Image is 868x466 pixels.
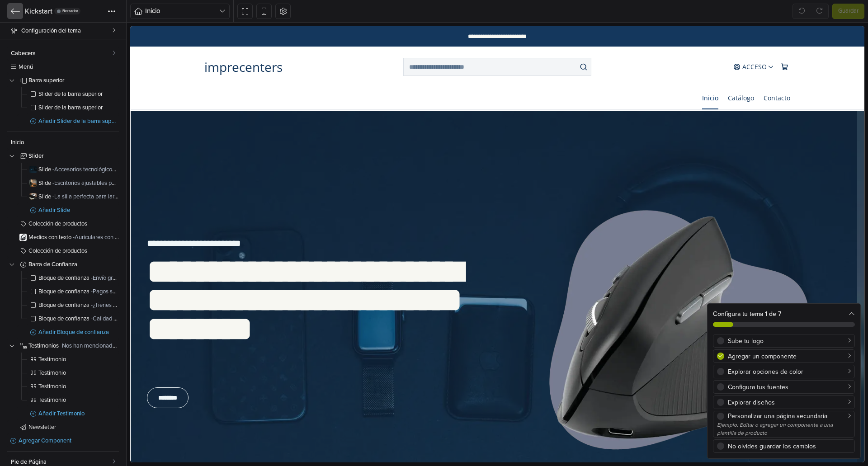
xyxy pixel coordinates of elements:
span: Inicio [145,6,219,16]
a: Catálogo [598,61,624,83]
button: Carro [649,34,660,47]
div: Ejemplo: Editar o agregar un componente a una plantilla de producto [717,421,851,437]
span: Borrador [62,9,78,13]
span: Añadir Slide [38,207,119,213]
a: Slider [7,149,119,163]
img: Accesorios tecnológicos para que estés un paso por delante [382,139,709,466]
a: Slider de la barra superior [27,101,119,114]
span: - Auriculares con cancelación de ruido para una máxima concentración [73,234,248,241]
img: 32 [29,179,37,187]
span: - ¿Tienes preguntas? [91,301,141,309]
span: Colección de productos [28,248,119,254]
span: Slide [38,194,119,200]
span: - Envío gratis [91,274,122,282]
span: Pie de Página [11,459,112,465]
a: Contacto [633,61,660,83]
a: Colección de productos [7,244,119,258]
a: Bloque de confianza -Pagos seguros y protegidos [27,285,119,298]
span: Newsletter [28,424,119,430]
div: Explorar diseños [728,398,851,407]
span: Slide [38,180,119,186]
span: Añadir Testimonio [38,411,119,417]
a: Bloque de confianza -¿Tienes preguntas? [27,298,119,312]
span: Slider [28,153,119,159]
button: Acceso [601,34,646,47]
a: Barra superior [7,74,119,87]
a: Testimonio [27,353,119,366]
a: Agregar Component [7,434,119,447]
a: Newsletter [7,420,119,434]
span: Bloque de confianza [38,302,119,308]
a: Barra de Confianza [7,258,119,271]
a: Slide -Accesorios tecnológicos para que estés un paso por delante [27,163,119,176]
button: Submit [446,32,461,50]
div: No olvides guardar los cambios [728,442,851,451]
span: Bloque de confianza [38,275,119,281]
div: Configura tu tema 1 de 7 [713,309,855,319]
span: Testimonio [38,370,119,376]
span: - Pagos seguros y protegidos [91,288,162,295]
a: Sube tu logo [713,334,855,348]
span: Inicio [11,140,119,146]
span: Agregar Component [19,438,119,444]
div: Explorar opciones de color [728,367,851,377]
span: - Nos han mencionado en [60,342,123,349]
span: Menú [19,64,119,70]
span: Añadir Slider de la barra superior [38,118,119,124]
span: Añadir Bloque de confianza [38,329,119,335]
span: - Escritorios ajustables para una jornada más saludable [52,179,189,187]
a: Bloque de confianza -Envío gratis [27,271,119,285]
span: Barra de Confianza [28,262,119,268]
span: Barra superior [28,78,119,84]
a: Menú [7,60,119,74]
div: Sube tu logo [728,336,851,346]
button: Guardar [832,4,864,19]
a: Añadir Slider de la barra superior [17,114,119,128]
span: - Calidad de productos garantizada [91,315,177,322]
a: Colección de productos [7,217,119,231]
div: Configura tu tema 1 de 7 [708,304,860,332]
span: Testimonio [38,397,119,403]
div: Configura tus fuentes [728,382,851,392]
span: Testimonios [28,343,119,349]
a: Añadir Bloque de confianza [17,325,119,339]
a: Testimonio [27,393,119,407]
a: Slide -La silla perfecta para largas jornadas de trabajo [27,190,119,203]
a: Slider de la barra superior [27,87,119,101]
a: Inicio [572,61,588,83]
span: Colección de productos [28,221,119,227]
span: Bloque de confianza [38,316,119,322]
a: Añadir Testimonio [17,407,119,420]
button: Inicio [130,4,230,19]
a: Bloque de confianza -Calidad de productos garantizada [27,312,119,325]
a: Testimonios -Nos han mencionado en [7,339,119,353]
div: Agregar un componente [728,352,851,361]
img: 32 [19,234,27,241]
a: imprecenters [74,34,152,47]
span: Slider de la barra superior [38,91,119,97]
span: - La silla perfecta para largas jornadas de trabajo [52,193,173,200]
div: Acceso [612,38,637,44]
span: Kickstart [25,7,52,16]
span: Slide [38,167,119,173]
span: Configuración del tema [21,24,112,37]
span: Medios con texto [28,235,119,240]
img: 32 [29,193,37,200]
span: Bloque de confianza [38,289,119,295]
span: Testimonio [38,357,119,362]
a: Añadir Slide [17,203,119,217]
img: 32 [29,166,37,173]
a: Cabecera [7,47,119,60]
a: Slide -Escritorios ajustables para una jornada más saludable [27,176,119,190]
a: Testimonio [27,366,119,380]
span: Slider de la barra superior [38,105,119,111]
a: Medios con texto -Auriculares con cancelación de ruido para una máxima concentración [7,231,119,244]
span: Cabecera [11,51,112,56]
span: - Accesorios tecnológicos para que estés un paso por delante [52,166,204,173]
div: Personalizar una página secundaria [728,411,851,421]
span: Testimonio [38,384,119,390]
a: Testimonio [27,380,119,393]
span: Guardar [838,7,859,16]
